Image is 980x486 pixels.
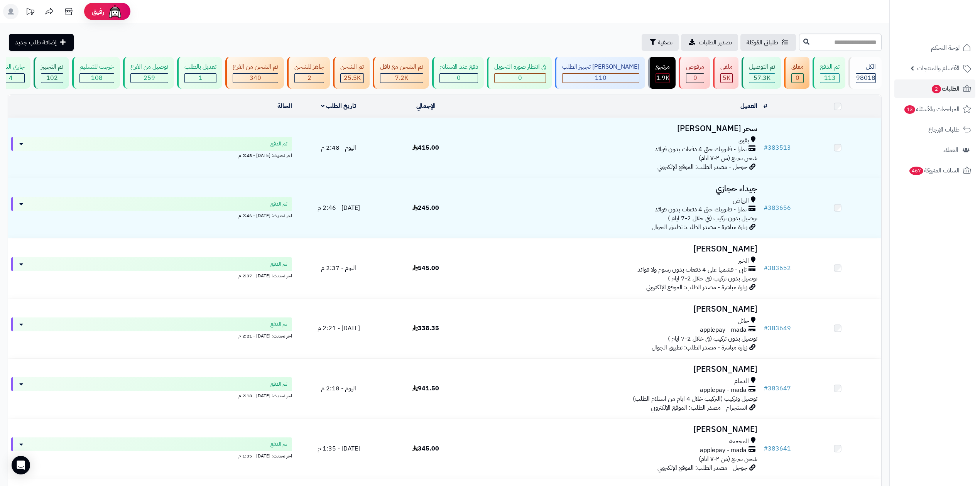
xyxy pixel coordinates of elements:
[199,73,203,83] span: 1
[633,394,757,403] span: توصيل وتركيب (التركيب خلال 4 ايام من استلام الطلب)
[931,83,960,94] span: الطلبات
[485,57,553,89] a: في انتظار صورة التحويل 0
[11,151,292,159] div: اخر تحديث: [DATE] - 2:48 م
[681,34,738,51] a: تصدير الطلبات
[41,74,63,83] div: 102
[909,165,960,176] span: السلات المتروكة
[792,74,803,83] div: 0
[711,57,740,89] a: ملغي 5K
[734,377,749,386] span: الدمام
[738,317,749,326] span: حائل
[233,62,278,71] div: تم الشحن من الفرع
[642,34,679,51] button: تصفية
[473,365,757,374] h3: [PERSON_NAME]
[431,57,485,89] a: دفع عند الاستلام 0
[412,143,439,152] span: 415.00
[764,263,791,273] a: #383652
[699,154,757,163] span: شحن سريع (من ٢-٧ ايام)
[340,62,364,71] div: تم الشحن
[904,105,916,114] span: 13
[412,324,439,333] span: 338.35
[416,101,436,111] a: الإجمالي
[473,245,757,253] h3: [PERSON_NAME]
[562,62,639,71] div: [PERSON_NAME] تجهيز الطلب
[811,57,847,89] a: تم الدفع 113
[80,74,114,83] div: 108
[341,74,363,83] div: 25517
[185,74,216,83] div: 1
[652,223,747,232] span: زيارة مباشرة - مصدر الطلب: تطبيق الجوال
[740,57,782,89] a: تم التوصيل 57.3K
[637,265,747,274] span: تابي - قسّمها على 4 دفعات بدون رسوم ولا فوائد
[657,162,747,172] span: جوجل - مصدر الطلب: الموقع الإلكتروني
[904,104,960,115] span: المراجعات والأسئلة
[700,446,747,455] span: applepay - mada
[894,161,975,180] a: السلات المتروكة467
[699,38,732,47] span: تصدير الطلبات
[740,101,757,111] a: العميل
[144,73,155,83] span: 259
[693,73,697,83] span: 0
[668,334,757,343] span: توصيل بدون تركيب (في خلال 2-7 ايام )
[668,274,757,283] span: توصيل بدون تركيب (في خلال 2-7 ايام )
[894,141,975,159] a: العملاء
[764,444,768,453] span: #
[720,62,733,71] div: ملغي
[92,7,104,16] span: رفيق
[473,305,757,314] h3: [PERSON_NAME]
[652,343,747,352] span: زيارة مباشرة - مصدر الطلب: تطبيق الجوال
[11,211,292,219] div: اخر تحديث: [DATE] - 2:46 م
[457,73,461,83] span: 0
[224,57,286,89] a: تم الشحن من الفرع 340
[495,74,546,83] div: 0
[331,57,371,89] a: تم الشحن 25.5K
[655,205,747,214] span: تمارا - فاتورتك حتى 4 دفعات بدون فوائد
[250,73,261,83] span: 340
[318,324,360,333] span: [DATE] - 2:21 م
[412,444,439,453] span: 345.00
[932,85,941,94] span: 2
[791,62,804,71] div: معلق
[270,321,287,328] span: تم الدفع
[318,203,360,213] span: [DATE] - 2:46 م
[11,451,292,459] div: اخر تحديث: [DATE] - 1:35 م
[656,74,669,83] div: 1868
[371,57,431,89] a: تم الشحن مع ناقل 7.2K
[928,17,973,34] img: logo-2.png
[11,331,292,339] div: اخر تحديث: [DATE] - 2:21 م
[20,4,40,21] a: تحديثات المنصة
[321,101,356,111] a: تاريخ الطلب
[764,384,768,393] span: #
[754,73,770,83] span: 57.3K
[321,263,356,273] span: اليوم - 2:37 م
[657,463,747,472] span: جوجل - مصدر الطلب: الموقع الإلكتروني
[782,57,811,89] a: معلق 0
[412,203,439,213] span: 245.00
[91,73,103,83] span: 108
[820,62,840,71] div: تم الدفع
[321,143,356,152] span: اليوم - 2:48 م
[847,57,883,89] a: الكل98018
[412,263,439,273] span: 545.00
[270,380,287,388] span: تم الدفع
[380,74,423,83] div: 7222
[764,203,768,213] span: #
[79,62,114,71] div: خرجت للتسليم
[41,62,63,71] div: تم التجهيز
[856,62,876,71] div: الكل
[277,101,292,111] a: الحالة
[71,57,122,89] a: خرجت للتسليم 108
[46,73,58,83] span: 102
[439,62,478,71] div: دفع عند الاستلام
[176,57,224,89] a: تعديل بالطلب 1
[184,62,216,71] div: تعديل بالطلب
[928,124,960,135] span: طلبات الإرجاع
[764,203,791,213] a: #383656
[747,38,778,47] span: طلباتي المُوكلة
[749,62,775,71] div: تم التوصيل
[733,196,749,205] span: الرياض
[764,263,768,273] span: #
[321,384,356,393] span: اليوم - 2:18 م
[318,444,360,453] span: [DATE] - 1:35 م
[412,384,439,393] span: 941.50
